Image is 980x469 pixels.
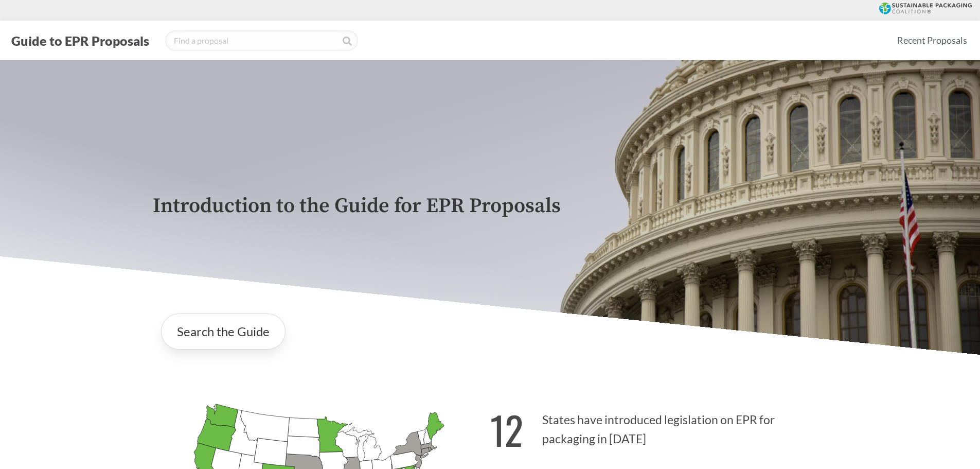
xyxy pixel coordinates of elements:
[490,401,523,458] strong: 12
[161,314,286,350] a: Search the Guide
[153,195,828,218] p: Introduction to the Guide for EPR Proposals
[165,30,358,51] input: Find a proposal
[490,395,828,458] p: States have introduced legislation on EPR for packaging in [DATE]
[893,29,972,52] a: Recent Proposals
[8,32,152,49] button: Guide to EPR Proposals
